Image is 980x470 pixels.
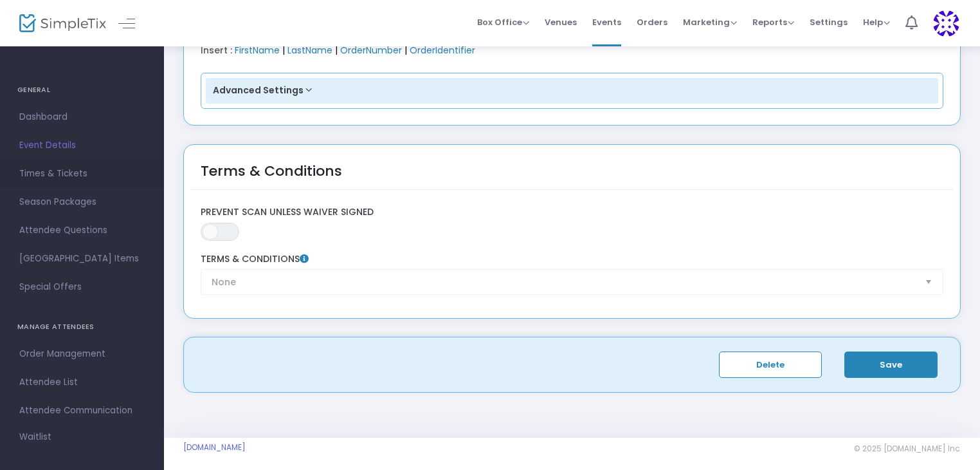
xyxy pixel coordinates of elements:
[863,16,890,28] span: Help
[19,222,145,239] span: Attendee Questions
[235,44,280,57] span: FirstName
[19,374,145,391] span: Attendee List
[410,44,475,57] span: OrderIdentifier
[683,16,737,28] span: Marketing
[592,6,621,39] span: Events
[752,16,794,28] span: Reports
[335,44,338,57] span: |
[201,207,944,218] label: Prevent Scan Unless Waiver Signed
[19,279,145,296] span: Special Offers
[282,44,285,57] span: |
[854,444,961,454] span: © 2025 [DOMAIN_NAME] Inc.
[810,6,848,39] span: Settings
[477,16,529,28] span: Box Office
[287,44,332,57] span: LastName
[206,78,939,104] button: Advanced Settings
[201,160,342,198] div: Terms & Conditions
[844,352,938,378] button: Save
[19,194,145,211] span: Season Packages
[201,254,944,265] label: Terms & Conditions
[19,402,145,419] span: Attendee Communication
[19,165,145,182] span: Times & Tickets
[19,137,145,154] span: Event Details
[19,346,145,362] span: Order Management
[545,6,577,39] span: Venues
[719,352,822,378] button: Delete
[19,109,145,126] span: Dashboard
[19,431,51,444] span: Waitlist
[17,314,147,340] h4: MANAGE ATTENDEES
[404,44,407,57] span: |
[340,44,402,57] span: OrderNumber
[201,44,232,57] span: Insert :
[183,442,246,453] a: [DOMAIN_NAME]
[637,6,667,39] span: Orders
[19,250,145,267] span: [GEOGRAPHIC_DATA] Items
[17,77,147,103] h4: GENERAL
